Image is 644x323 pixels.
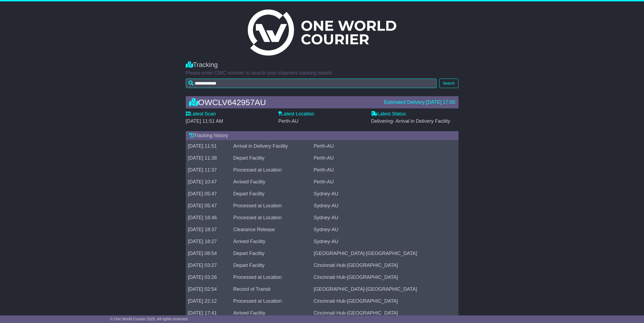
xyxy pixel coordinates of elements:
span: [DATE] 11:51 AM [186,118,223,124]
td: Sydney-AU [312,200,458,212]
td: [DATE] 03:26 [186,272,231,283]
td: Processed at Location [231,164,312,176]
td: [DATE] 02:54 [186,283,231,295]
td: [DATE] 18:37 [186,224,231,236]
span: Perth-AU [278,118,299,124]
td: Cincinnati Hub-[GEOGRAPHIC_DATA] [312,260,458,272]
td: Sydney-AU [312,224,458,236]
td: [DATE] 17:41 [186,307,231,319]
div: Tracking [186,61,458,69]
td: Processed at Location [231,272,312,283]
td: Processed at Location [231,212,312,224]
td: [GEOGRAPHIC_DATA]-[GEOGRAPHIC_DATA] [312,248,458,260]
span: Delivering [371,118,450,124]
td: Arrived Facility [231,176,312,188]
span: © One World Courier 2025. All rights reserved. [110,317,189,321]
td: [DATE] 11:38 [186,152,231,164]
div: Estimated Delivery [DATE] 17:00 [384,99,455,105]
button: Search [439,79,458,88]
td: Arrival in Delivery Facility [231,140,312,152]
img: Light [248,9,396,56]
td: Record of Transit [231,283,312,295]
td: Sydney-AU [312,212,458,224]
td: Arrived Facility [231,236,312,248]
td: Depart Facility [231,248,312,260]
td: Sydney-AU [312,236,458,248]
td: Perth-AU [312,164,458,176]
td: Processed at Location [231,200,312,212]
p: Please enter OWC number to search your shipment tracking details. [186,70,458,76]
td: Sydney-AU [312,188,458,200]
td: [DATE] 08:54 [186,248,231,260]
label: Latest Scan [186,111,216,117]
td: Processed at Location [231,295,312,307]
td: Cincinnati Hub-[GEOGRAPHIC_DATA] [312,272,458,283]
td: Depart Facility [231,152,312,164]
td: Clearance Release [231,224,312,236]
label: Latest Location [278,111,314,117]
td: Perth-AU [312,140,458,152]
td: Depart Facility [231,260,312,272]
td: Cincinnati Hub-[GEOGRAPHIC_DATA] [312,307,458,319]
td: Cincinnati Hub-[GEOGRAPHIC_DATA] [312,295,458,307]
td: [DATE] 10:47 [186,176,231,188]
td: Arrived Facility [231,307,312,319]
label: Latest Status [371,111,406,117]
td: [DATE] 22:12 [186,295,231,307]
td: [DATE] 11:37 [186,164,231,176]
td: [DATE] 05:47 [186,200,231,212]
span: - Arrival in Delivery Facility [393,118,450,124]
td: Depart Facility [231,188,312,200]
td: [DATE] 18:27 [186,236,231,248]
td: [DATE] 18:46 [186,212,231,224]
div: OWCLV642957AU [186,98,381,107]
div: Tracking history [186,131,458,140]
td: [DATE] 11:51 [186,140,231,152]
td: [DATE] 05:47 [186,188,231,200]
td: Perth-AU [312,152,458,164]
td: [DATE] 03:27 [186,260,231,272]
td: Perth-AU [312,176,458,188]
td: [GEOGRAPHIC_DATA]-[GEOGRAPHIC_DATA] [312,283,458,295]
